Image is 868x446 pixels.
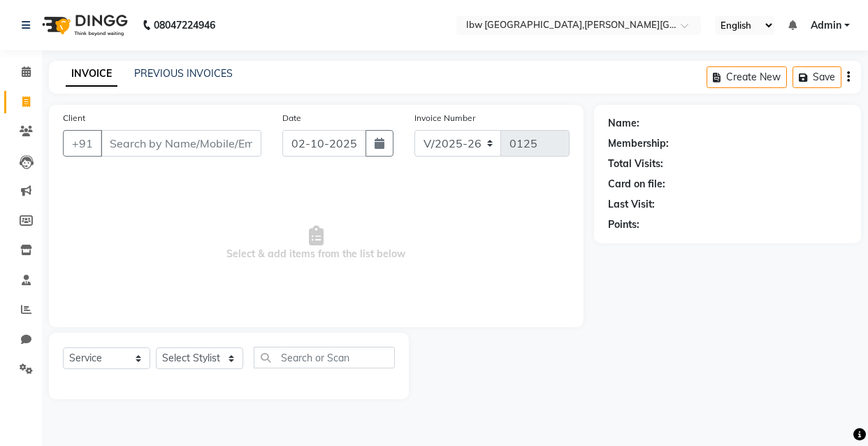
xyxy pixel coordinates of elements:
b: 08047224946 [154,6,215,45]
a: INVOICE [66,62,117,87]
label: Date [282,112,301,124]
input: Search or Scan [254,347,395,368]
button: +91 [63,130,102,157]
input: Search by Name/Mobile/Email/Code [101,130,261,157]
label: Client [63,112,85,124]
label: Invoice Number [414,112,475,124]
img: logo [36,6,131,45]
button: Save [793,66,841,88]
button: Create New [707,66,787,88]
div: Last Visit: [608,197,655,212]
div: Card on file: [608,177,665,192]
span: Admin [811,18,841,33]
div: Name: [608,116,639,131]
a: PREVIOUS INVOICES [134,67,233,80]
div: Total Visits: [608,157,663,171]
div: Membership: [608,136,669,151]
div: Points: [608,217,639,232]
span: Select & add items from the list below [63,173,570,313]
